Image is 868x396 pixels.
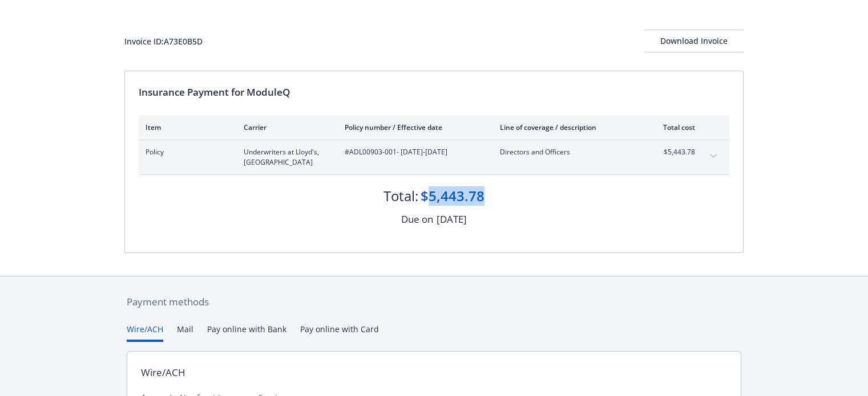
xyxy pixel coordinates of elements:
[652,147,695,157] span: $5,443.78
[500,123,634,132] div: Line of coverage / description
[244,147,326,168] span: Underwriters at Lloyd's, [GEOGRAPHIC_DATA]
[437,212,467,227] div: [DATE]
[345,123,482,132] div: Policy number / Effective date
[644,30,744,52] button: Download Invoice
[146,147,225,157] span: Policy
[139,85,729,100] div: Insurance Payment for ModuleQ
[421,186,485,206] div: $5,443.78
[141,365,185,380] div: Wire/ACH
[383,186,418,206] div: Total:
[244,123,326,132] div: Carrier
[127,323,163,342] button: Wire/ACH
[124,35,203,47] div: Invoice ID: A73E0B5D
[500,147,634,157] span: Directors and Officers
[644,30,744,52] div: Download Invoice
[177,323,193,342] button: Mail
[139,140,729,174] div: PolicyUnderwriters at Lloyd's, [GEOGRAPHIC_DATA]#ADL00903-001- [DATE]-[DATE]Directors and Officer...
[300,323,379,342] button: Pay online with Card
[704,147,722,165] button: expand content
[652,123,695,132] div: Total cost
[401,212,433,227] div: Due on
[345,147,482,157] span: #ADL00903-001 - [DATE]-[DATE]
[207,323,286,342] button: Pay online with Bank
[127,295,741,309] div: Payment methods
[146,123,225,132] div: Item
